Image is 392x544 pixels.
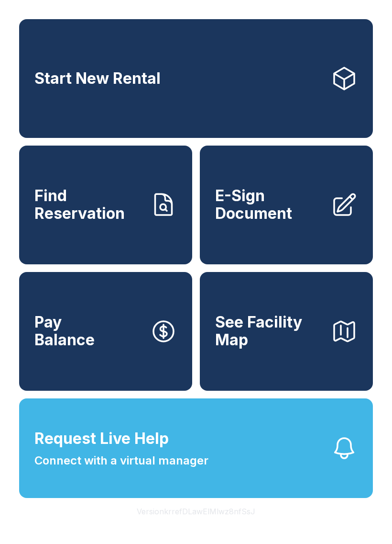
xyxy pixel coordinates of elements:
button: Request Live HelpConnect with a virtual manager [19,398,373,498]
span: Start New Rental [34,70,161,88]
span: See Facility Map [215,314,323,349]
a: Find Reservation [19,146,192,264]
a: E-Sign Document [200,146,373,264]
span: E-Sign Document [215,187,323,222]
span: Connect with a virtual manager [34,452,208,469]
button: See Facility Map [200,272,373,391]
span: Find Reservation [34,187,142,222]
span: Request Live Help [34,427,169,450]
button: VersionkrrefDLawElMlwz8nfSsJ [129,498,263,525]
button: PayBalance [19,272,192,391]
a: Start New Rental [19,19,373,138]
span: Pay Balance [34,314,95,349]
